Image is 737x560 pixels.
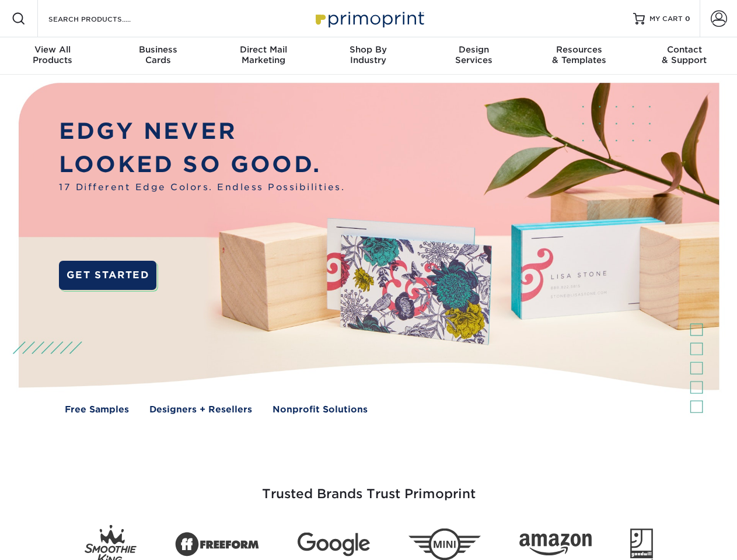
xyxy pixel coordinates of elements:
a: Nonprofit Solutions [273,403,368,416]
span: Design [421,44,526,55]
div: & Templates [526,44,631,65]
div: Cards [105,44,210,65]
div: Marketing [211,44,316,65]
p: LOOKED SO GOOD. [59,148,345,181]
div: Industry [316,44,421,65]
span: Direct Mail [211,44,316,55]
div: & Support [632,44,737,65]
span: Shop By [316,44,421,55]
a: Contact& Support [632,37,737,75]
span: Resources [526,44,631,55]
a: DesignServices [421,37,526,75]
span: MY CART [649,14,683,24]
input: SEARCH PRODUCTS..... [47,12,161,26]
a: Designers + Resellers [149,403,252,416]
img: Primoprint [310,6,427,31]
a: Free Samples [65,403,129,416]
a: Direct MailMarketing [211,37,316,75]
img: Amazon [519,534,592,556]
span: 17 Different Edge Colors. Endless Possibilities. [59,181,345,194]
h3: Trusted Brands Trust Primoprint [27,459,710,516]
a: GET STARTED [59,261,156,290]
img: Goodwill [630,528,653,560]
img: Google [298,533,370,556]
p: EDGY NEVER [59,115,345,148]
a: BusinessCards [105,37,210,75]
span: Business [105,44,210,55]
span: 0 [685,15,690,23]
a: Resources& Templates [526,37,631,75]
a: Shop ByIndustry [316,37,421,75]
span: Contact [632,44,737,55]
div: Services [421,44,526,65]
